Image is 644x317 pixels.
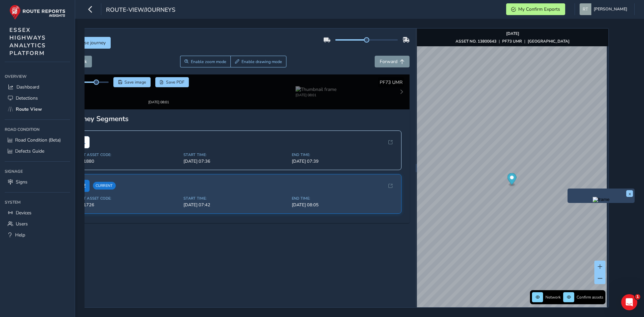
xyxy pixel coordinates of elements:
img: Thumbnail frame [148,79,167,98]
div: Signage [5,166,70,176]
a: Detections [5,93,70,104]
span: End Time: [292,152,396,157]
a: Road Condition (Beta) [5,135,70,146]
img: frame [593,197,609,202]
button: Zoom [180,56,231,67]
a: Defects Guide [5,146,70,157]
span: PF73 UMR [380,79,402,86]
span: Save image [124,80,146,85]
span: 6601880 [75,158,180,164]
div: [DATE] 08:01 [148,100,169,105]
span: 6601726 [75,202,180,208]
a: Users [5,218,70,229]
div: Journey Segments [70,114,405,123]
a: Dashboard [5,82,70,93]
span: Forward [380,58,397,65]
span: Network [545,295,561,300]
span: First Asset Code: [75,152,180,157]
span: route-view/journeys [106,6,175,15]
button: My Confirm Exports [506,3,565,15]
span: My Confirm Exports [518,6,560,12]
span: [DATE] 07:36 [183,158,288,164]
span: Current [93,182,116,190]
span: Dashboard [16,84,39,90]
strong: PF73 UMR [502,39,522,44]
span: Start Time: [183,196,288,201]
div: Road Condition [5,124,70,135]
span: 1 [635,294,640,300]
div: [DATE] 08:01 [296,93,336,98]
a: Signs [5,176,70,188]
span: Defects Guide [15,148,44,154]
iframe: Intercom live chat [621,294,637,310]
div: Overview [5,71,70,82]
img: diamond-layout [580,3,591,15]
span: [PERSON_NAME] [594,3,627,15]
span: Signs [16,179,28,185]
span: Users [16,221,28,227]
button: PDF [155,77,189,87]
strong: [GEOGRAPHIC_DATA] [528,39,570,44]
img: Thumbnail frame [296,86,336,93]
button: Close journey [65,37,111,49]
span: Close journey [77,40,106,46]
span: Confirm assets [577,295,603,300]
span: Start Time: [183,152,288,157]
span: End Time: [292,196,396,201]
span: First Asset Code: [75,196,180,201]
a: Route View [5,104,70,115]
span: Enable drawing mode [241,59,282,64]
strong: ASSET NO. 13800643 [455,39,496,44]
span: Help [15,232,25,238]
span: [DATE] 07:39 [292,158,396,164]
button: [PERSON_NAME] [580,3,630,15]
span: Detections [16,95,38,101]
a: Help [5,229,70,241]
div: System [5,197,70,207]
button: Draw [230,56,286,67]
div: | | [455,39,570,44]
span: Save PDF [166,80,184,85]
button: Save [113,77,151,87]
span: Enable zoom mode [191,59,226,64]
img: rr logo [9,5,65,20]
span: Route View [16,106,42,112]
strong: [DATE] [506,31,519,36]
button: Preview frame [569,197,633,201]
div: Map marker [507,173,516,187]
span: Devices [16,210,32,216]
span: Road Condition (Beta) [15,137,61,143]
button: Forward [375,56,410,67]
a: Devices [5,207,70,218]
span: ESSEX HIGHWAYS ANALYTICS PLATFORM [9,26,46,57]
span: [DATE] 07:42 [183,202,288,208]
span: [DATE] 08:05 [292,202,396,208]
